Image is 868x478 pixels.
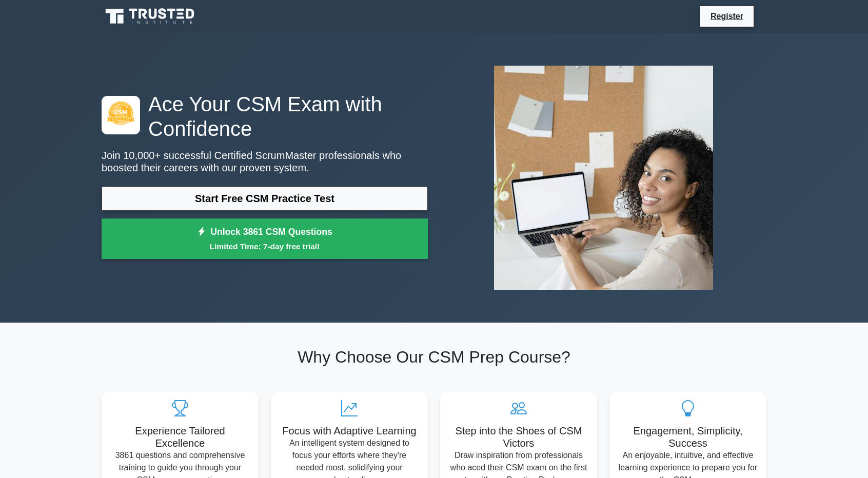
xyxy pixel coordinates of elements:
a: Register [704,10,749,23]
small: Limited Time: 7-day free trial! [114,241,415,252]
a: Start Free CSM Practice Test [102,186,428,211]
h2: Why Choose Our CSM Prep Course? [102,347,766,367]
p: Join 10,000+ successful Certified ScrumMaster professionals who boosted their careers with our pr... [102,149,428,174]
h5: Step into the Shoes of CSM Victors [448,425,589,449]
h5: Focus with Adaptive Learning [279,425,420,437]
h1: Ace Your CSM Exam with Confidence [102,92,428,141]
a: Unlock 3861 CSM QuestionsLimited Time: 7-day free trial! [102,218,428,260]
h5: Experience Tailored Excellence [110,425,250,449]
h5: Engagement, Simplicity, Success [618,425,758,449]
